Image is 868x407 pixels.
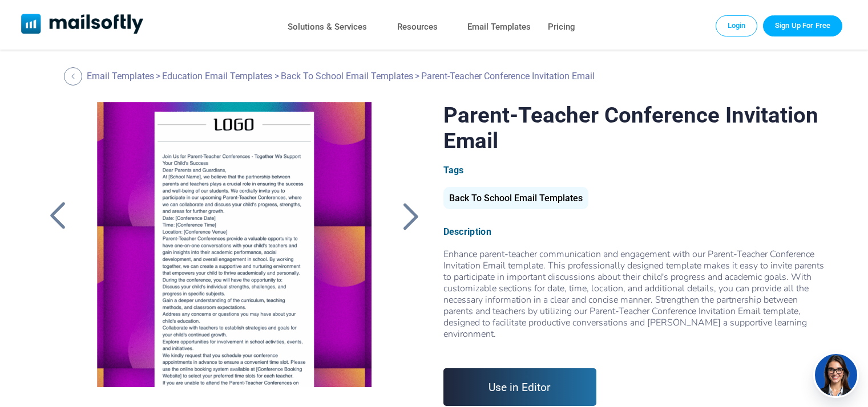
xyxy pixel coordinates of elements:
a: Back To School Email Templates [281,71,413,82]
a: Solutions & Services [288,19,367,35]
a: Back [396,201,425,231]
a: Email Templates [87,71,154,82]
a: Login [716,15,758,36]
h1: Parent-Teacher Conference Invitation Email [443,102,825,153]
a: Resources [397,19,438,35]
a: Mailsoftly [21,14,144,36]
div: Description [443,226,825,237]
a: Trial [763,15,842,36]
a: Parent-Teacher Conference Invitation Email [82,102,387,387]
a: Back To School Email Templates [443,197,588,202]
a: Email Templates [467,19,531,35]
a: Pricing [548,19,575,35]
a: Education Email Templates [162,71,272,82]
a: Back [64,67,85,86]
a: Use in Editor [443,368,597,406]
div: Enhance parent-teacher communication and engagement with our Parent-Teacher Conference Invitation... [443,249,825,351]
div: Tags [443,165,825,176]
div: Back To School Email Templates [443,187,588,209]
a: Back [43,201,72,231]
